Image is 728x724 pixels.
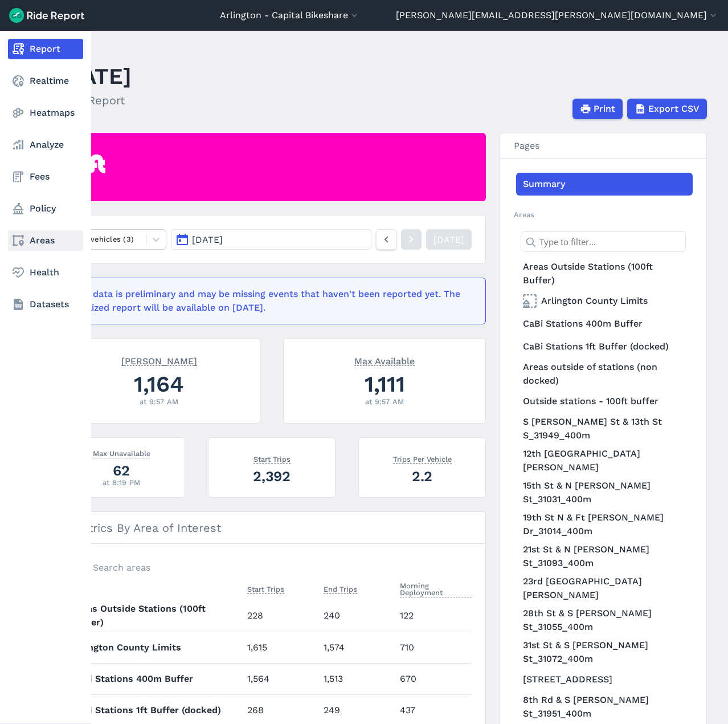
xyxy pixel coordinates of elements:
a: 19th St N & Ft [PERSON_NAME] Dr_31014_400m [516,509,693,540]
div: 1,164 [72,368,246,400]
h3: Metrics By Area of Interest [58,512,485,544]
a: Arlington County Limits [516,290,693,312]
a: Areas outside of stations (non docked) [516,358,693,390]
input: Search areas [65,558,465,578]
button: [PERSON_NAME][EMAIL_ADDRESS][PERSON_NAME][DOMAIN_NAME] [396,9,719,22]
th: CaBi Stations 400m Buffer [72,663,243,694]
span: Max Unavailable [93,447,150,458]
td: 1,615 [243,632,319,663]
a: Realtime [8,71,83,91]
a: [DATE] [426,229,472,250]
a: [STREET_ADDRESS] [516,668,693,691]
button: Morning Deployment [400,579,472,600]
a: Fees [8,166,83,187]
a: 15th St & N [PERSON_NAME] St_31031_400m [516,477,693,509]
div: at 9:57 AM [72,396,246,407]
a: 28th St & S [PERSON_NAME] St_31055_400m [516,604,693,636]
a: CaBi Stations 1ft Buffer (docked) [516,335,693,358]
div: at 9:57 AM [297,396,472,407]
td: 670 [395,663,472,694]
button: [DATE] [171,229,371,250]
a: S [PERSON_NAME] St & 13th St S_31949_400m [516,413,693,445]
td: 1,574 [319,632,395,663]
input: Type to filter... [521,231,686,252]
button: End Trips [324,583,357,596]
a: Policy [8,198,83,219]
div: 2,392 [222,466,321,486]
h3: Pages [500,133,706,159]
th: Arlington County Limits [72,632,243,663]
th: Areas Outside Stations (100ft Buffer) [72,600,243,632]
span: Export CSV [648,102,700,116]
td: 1,513 [319,663,395,694]
a: 21st St & N [PERSON_NAME] St_31093_400m [516,540,693,572]
a: Analyze [8,135,83,155]
a: Report [8,39,83,59]
a: Datasets [8,294,83,315]
td: 710 [395,632,472,663]
span: Morning Deployment [400,579,472,597]
a: Heatmaps [8,103,83,123]
button: Export CSV [627,99,707,119]
span: Start Trips [253,453,291,464]
div: 62 [72,461,171,481]
td: 1,564 [243,663,319,694]
td: 122 [395,600,472,632]
a: CaBi Stations 400m Buffer [516,312,693,335]
button: Arlington - Capital Bikeshare [220,9,360,22]
span: [PERSON_NAME] [121,355,197,366]
a: Summary [516,173,693,196]
a: Health [8,262,83,283]
a: Areas Outside Stations (100ft Buffer) [516,258,693,290]
span: End Trips [324,583,357,594]
span: Print [594,102,615,116]
span: Start Trips [247,583,284,594]
h1: [DATE] [58,60,132,92]
a: 8th Rd & S [PERSON_NAME] St_31951_400m [516,691,693,723]
button: Start Trips [247,583,284,596]
a: 23rd [GEOGRAPHIC_DATA][PERSON_NAME] [516,572,693,604]
div: This data is preliminary and may be missing events that haven't been reported yet. The finalized ... [72,287,465,315]
button: Print [572,99,623,119]
h2: Areas [514,209,693,220]
a: 31st St & S [PERSON_NAME] St_31072_400m [516,636,693,668]
span: [DATE] [192,234,223,245]
span: Max Available [354,355,415,366]
div: at 8:19 PM [72,477,171,488]
img: Ride Report [9,8,84,23]
a: Outside stations - 100ft buffer [516,390,693,413]
td: 228 [243,600,319,632]
a: 12th [GEOGRAPHIC_DATA][PERSON_NAME] [516,445,693,477]
a: Areas [8,230,83,251]
div: 2.2 [373,466,472,486]
div: 1,111 [297,368,472,400]
h2: Daily Report [58,92,132,109]
span: Trips Per Vehicle [393,453,452,464]
td: 240 [319,600,395,632]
